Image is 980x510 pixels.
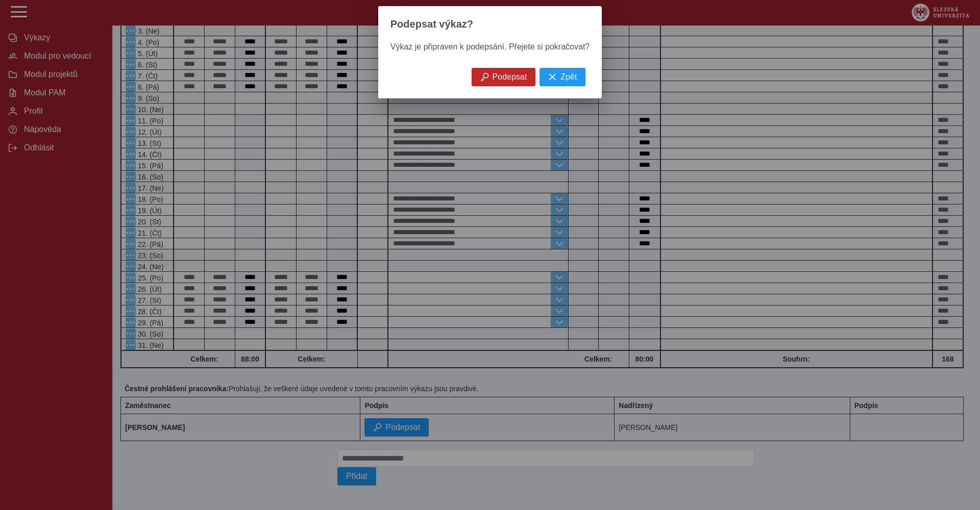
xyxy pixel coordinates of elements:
[560,72,577,82] span: Zpět
[493,72,527,82] span: Podepsat
[540,68,585,86] button: Zpět
[472,68,536,86] button: Podepsat
[390,18,473,30] span: Podepsat výkaz?
[390,42,590,51] span: Výkaz je připraven k podepsání. Přejete si pokračovat?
